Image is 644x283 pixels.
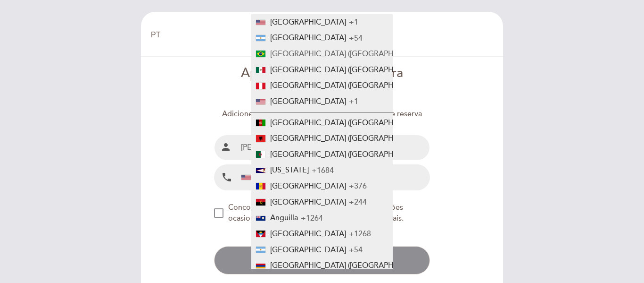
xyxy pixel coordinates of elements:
span: [GEOGRAPHIC_DATA] [270,33,346,43]
span: [GEOGRAPHIC_DATA] ([GEOGRAPHIC_DATA]) [270,261,428,270]
div: +1 [241,172,265,184]
div: United States: +1 [238,165,285,189]
span: +1264 [301,213,323,223]
span: [GEOGRAPHIC_DATA] [270,245,346,255]
span: [GEOGRAPHIC_DATA] [270,229,346,239]
span: [GEOGRAPHIC_DATA] ([GEOGRAPHIC_DATA]) [270,134,428,143]
span: [US_STATE] [270,165,309,175]
button: send Continuar [214,246,430,274]
span: +376 [349,181,367,191]
span: Anguilla [270,213,298,223]
span: [GEOGRAPHIC_DATA] ([GEOGRAPHIC_DATA]) [270,81,428,90]
span: +1684 [312,165,334,175]
span: +1268 [349,229,371,239]
span: +1 [349,17,358,27]
span: [GEOGRAPHIC_DATA] [270,97,346,106]
span: [GEOGRAPHIC_DATA] ([GEOGRAPHIC_DATA]) [270,65,428,75]
span: +1 [349,97,358,106]
span: [GEOGRAPHIC_DATA] [270,17,346,27]
span: [GEOGRAPHIC_DATA] (‫[GEOGRAPHIC_DATA]‬‎) [270,150,428,159]
i: local_phone [221,172,232,183]
span: +54 [349,33,363,43]
span: Concordo que o restaurante me envie informações ocasionais sobre eventos ou celebrações especiais. [228,203,404,223]
span: [GEOGRAPHIC_DATA] [270,181,346,191]
span: +54 [349,245,363,255]
span: [GEOGRAPHIC_DATA] ([GEOGRAPHIC_DATA]) [270,49,428,59]
md-checkbox: NEW_MODAL_AGREE_RESTAURANT_SEND_OCCASIONAL_INFO [214,202,430,224]
span: [GEOGRAPHIC_DATA] (‫[GEOGRAPHIC_DATA]‬‎) [270,118,428,128]
div: Apenas mais um passo para continuar [214,64,430,101]
input: Nombre e Sobrenome [237,135,430,160]
span: [GEOGRAPHIC_DATA] [270,197,346,207]
span: +244 [349,197,367,207]
div: Adicione seus dados para continuar o processo de reserva [214,109,430,120]
i: person [220,141,231,153]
